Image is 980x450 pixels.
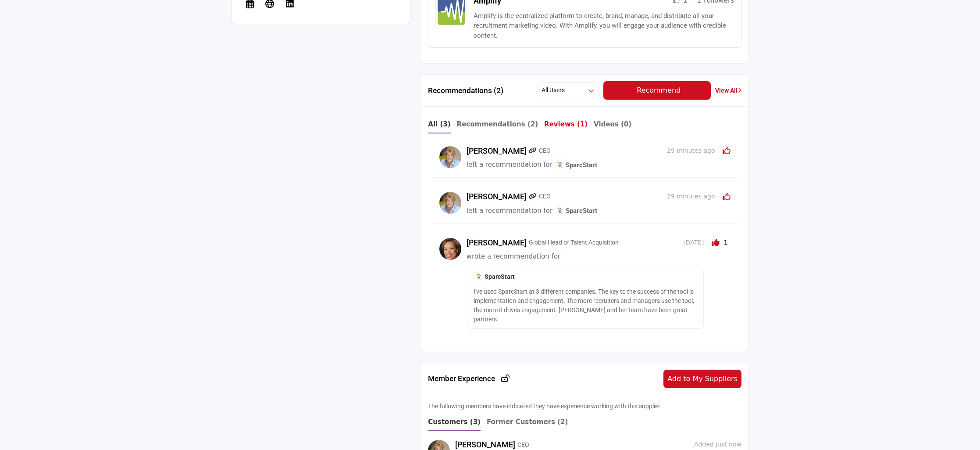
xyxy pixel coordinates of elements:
b: All (3) [428,120,450,128]
img: image [555,159,566,170]
img: avtar-image [439,238,461,260]
span: 29 minutes ago [667,146,718,155]
p: Amplify is the centralized platform to create, brand, manage, and distribute all your recruitment... [474,11,734,41]
button: Add to My Suppliers [663,370,741,388]
b: Reviews (1) [544,120,588,128]
img: image [474,271,485,282]
a: imageSparcStart [474,273,515,280]
img: avtar-image [439,192,461,214]
b: Customers (3) [428,418,481,426]
span: left a recommendation for [467,161,552,169]
b: Former Customers (2) [487,418,568,426]
h5: [PERSON_NAME] [467,146,527,156]
img: image [555,205,566,216]
span: wrote a recommendation for [467,252,560,260]
button: Recommend [603,81,711,100]
a: imageSparcStart [555,206,597,217]
span: [DATE] [683,238,707,247]
img: avtar-image [439,146,461,168]
span: Added just now [694,441,741,448]
button: All Users [538,83,599,98]
a: Link of redirect to contact page [529,146,537,155]
span: 29 minutes ago [667,192,718,201]
h2: All Users [542,86,565,95]
h5: [PERSON_NAME] [467,238,527,248]
span: 1 [724,238,731,247]
a: imageSparcStart [555,160,597,171]
h5: [PERSON_NAME] [467,192,527,202]
p: CEO [517,440,529,450]
a: [PERSON_NAME] [455,440,515,449]
span: Recommend [637,86,681,94]
a: View All [715,86,741,95]
b: Recommendations (2) [457,120,538,128]
a: Link of redirect to contact page [529,192,537,201]
span: left a recommendation for [467,207,552,215]
h2: Recommendations (2) [428,86,503,95]
b: Videos (0) [594,120,631,128]
p: Global Head of Talent Acquisition [529,238,619,247]
i: Click to Rate this activity [723,147,731,155]
p: CEO [539,146,551,155]
p: I've used SparcStart at 3 different companies. The key to the success of the tool is implementati... [474,287,697,324]
p: The following members have indicated they have experience working with this supplier. [428,402,662,411]
span: SparcStart [474,273,515,280]
span: Add to My Suppliers [667,374,738,383]
span: SparcStart [555,207,597,215]
i: Click to Rate this activity [723,193,731,201]
h2: Member Experience [428,374,510,383]
span: SparcStart [555,161,597,169]
p: CEO [539,192,551,201]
